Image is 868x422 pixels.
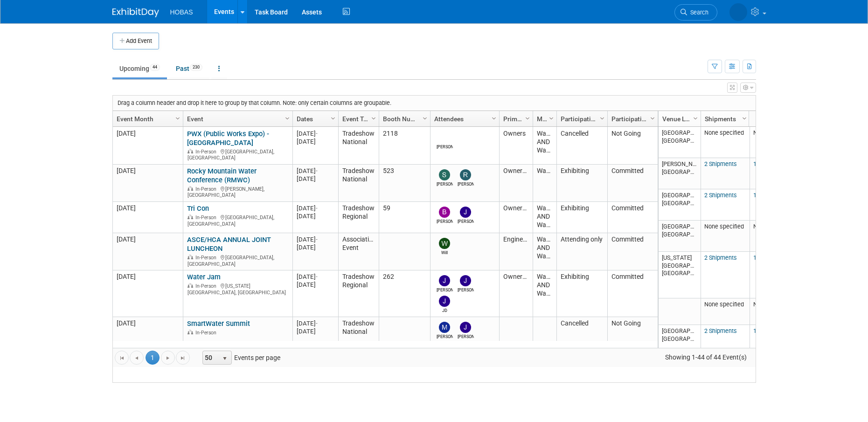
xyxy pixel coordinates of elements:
[112,8,159,17] img: ExhibitDay
[690,111,701,125] a: Column Settings
[187,204,209,213] a: Tri Con
[607,127,658,164] td: Not Going
[524,115,531,122] span: Column Settings
[187,319,250,328] a: SmartWater Summit
[607,202,658,233] td: Committed
[195,283,219,289] span: In-Person
[169,60,209,77] a: Past230
[607,165,658,202] td: Committed
[598,115,606,122] span: Column Settings
[659,189,701,221] td: [GEOGRAPHIC_DATA], [GEOGRAPHIC_DATA]
[179,354,187,362] span: Go to the last page
[434,111,493,127] a: Attendees
[499,202,533,233] td: Owners/Engineers
[195,149,219,155] span: In-Person
[460,322,471,333] img: Jeffrey LeBlanc
[460,275,471,286] img: Jeffrey LeBlanc
[203,351,219,364] span: 50
[383,111,424,127] a: Booth Number
[546,111,556,125] a: Column Settings
[741,115,748,122] span: Column Settings
[597,111,607,125] a: Column Settings
[649,115,656,122] span: Column Settings
[112,60,167,77] a: Upcoming44
[187,147,288,161] div: [GEOGRAPHIC_DATA], [GEOGRAPHIC_DATA]
[420,111,430,125] a: Column Settings
[187,273,221,281] a: Water Jam
[176,351,190,365] a: Go to the last page
[674,4,717,21] a: Search
[499,165,533,202] td: Owners/Engineers
[221,355,229,362] span: select
[187,253,288,267] div: [GEOGRAPHIC_DATA], [GEOGRAPHIC_DATA]
[368,111,379,125] a: Column Settings
[458,180,474,187] div: Rene Garcia
[611,111,652,127] a: Participation
[729,3,747,21] img: Lia Chowdhury
[659,325,701,356] td: [GEOGRAPHIC_DATA], [GEOGRAPHIC_DATA]
[548,115,555,122] span: Column Settings
[297,167,334,175] div: [DATE]
[195,255,219,261] span: In-Person
[113,270,183,317] td: [DATE]
[556,202,607,233] td: Exhibiting
[437,143,453,150] div: Jake Brunoehler, P. E.
[338,270,379,317] td: Tradeshow Regional
[704,301,744,308] span: None specified
[297,111,332,127] a: Dates
[113,202,183,233] td: [DATE]
[133,354,140,362] span: Go to the previous page
[379,127,430,164] td: 2118
[113,233,183,270] td: [DATE]
[170,8,193,16] span: HOBAS
[113,165,183,202] td: [DATE]
[692,115,699,122] span: Column Settings
[753,192,783,199] a: 1 Giveaway
[297,130,334,138] div: [DATE]
[117,111,177,127] a: Event Month
[659,158,701,189] td: [PERSON_NAME], [GEOGRAPHIC_DATA]
[297,281,334,289] div: [DATE]
[297,204,334,212] div: [DATE]
[187,130,269,147] a: PWX (Public Works Expo) - [GEOGRAPHIC_DATA]
[704,160,737,167] a: 2 Shipments
[659,221,701,252] td: [GEOGRAPHIC_DATA], [GEOGRAPHIC_DATA]
[533,202,556,233] td: Water AND Wastewater
[118,354,125,362] span: Go to the first page
[328,111,338,125] a: Column Settings
[739,111,750,125] a: Column Settings
[687,9,708,16] span: Search
[187,255,193,259] img: In-Person Event
[753,129,793,136] span: None specified
[187,111,286,127] a: Event
[607,270,658,317] td: Committed
[437,333,453,340] div: Mike Bussio
[195,330,219,336] span: In-Person
[499,233,533,270] td: Engineers
[187,149,193,153] img: In-Person Event
[113,127,183,164] td: [DATE]
[190,351,290,365] span: Events per page
[556,127,607,164] td: Cancelled
[607,233,658,270] td: Committed
[195,186,219,192] span: In-Person
[187,186,193,191] img: In-Person Event
[316,167,318,174] span: -
[338,165,379,202] td: Tradeshow National
[704,129,744,136] span: None specified
[499,270,533,317] td: Owners/Engineers
[146,351,160,365] span: 1
[195,214,219,221] span: In-Person
[297,319,334,327] div: [DATE]
[439,322,450,333] img: Mike Bussio
[439,207,450,218] img: Bryant Welch
[522,111,533,125] a: Column Settings
[173,111,183,125] a: Column Settings
[316,236,318,243] span: -
[662,111,694,127] a: Venue Location
[338,317,379,344] td: Tradeshow National
[704,192,737,199] a: 2 Shipments
[130,351,144,365] a: Go to the previous page
[297,212,334,220] div: [DATE]
[150,64,160,71] span: 44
